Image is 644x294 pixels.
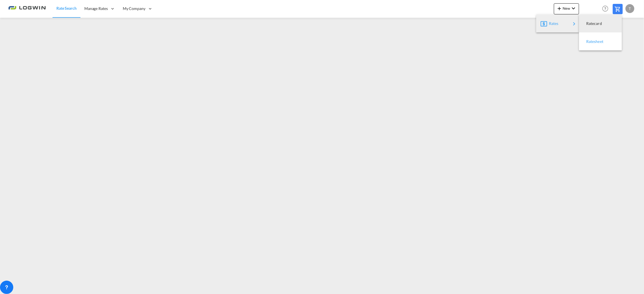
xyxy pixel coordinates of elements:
[583,35,617,48] div: Ratesheet
[586,36,592,47] span: Ratesheet
[549,18,556,29] span: Rates
[571,21,578,27] md-icon: icon-chevron-right
[586,18,592,29] span: Ratecard
[583,17,617,30] div: Ratecard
